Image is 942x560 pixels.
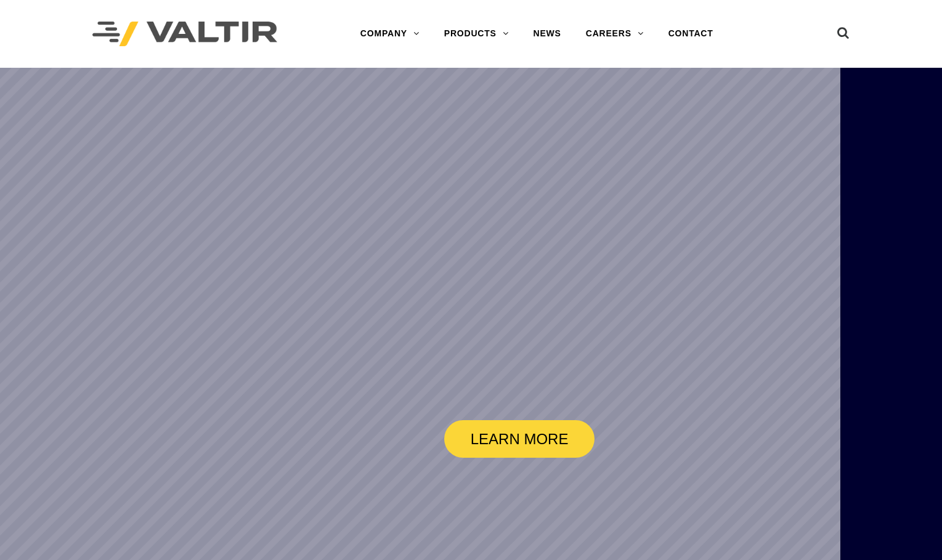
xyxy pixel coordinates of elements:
a: CONTACT [656,22,726,46]
a: CAREERS [574,22,656,46]
a: LEARN MORE [444,420,595,458]
a: COMPANY [348,22,432,46]
a: PRODUCTS [432,22,521,46]
img: Valtir [92,22,277,47]
a: NEWS [521,22,574,46]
